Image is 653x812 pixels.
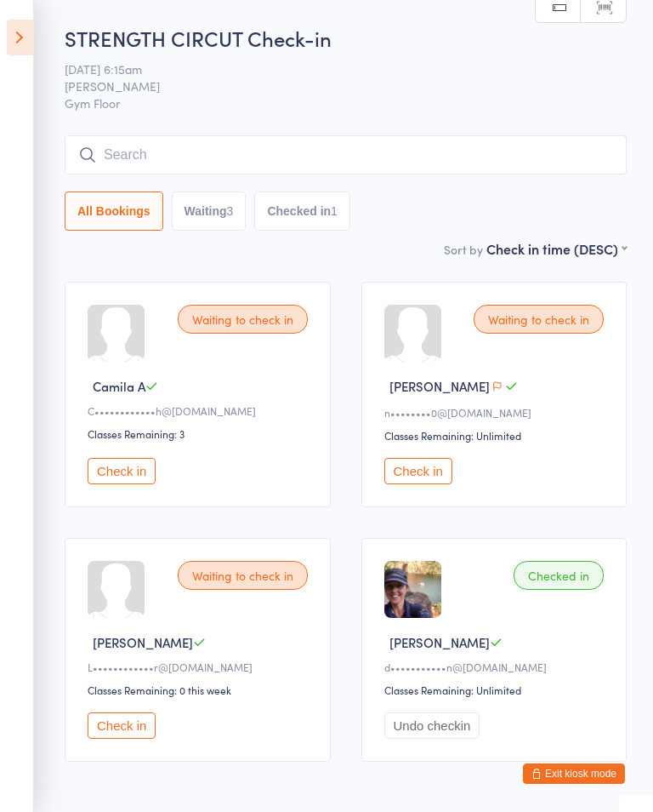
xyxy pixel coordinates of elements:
button: Check in [88,712,156,739]
button: Check in [88,458,156,484]
button: Exit kiosk mode [523,763,625,784]
span: [PERSON_NAME] [65,77,600,94]
input: Search [65,135,627,174]
div: Checked in [514,561,604,590]
div: 1 [331,204,338,218]
div: 3 [227,204,234,218]
div: Waiting to check in [474,305,604,334]
div: L••••••••••••r@[DOMAIN_NAME] [88,660,313,674]
button: Checked in1 [254,192,350,231]
div: Check in time (DESC) [486,239,627,258]
button: All Bookings [65,192,163,231]
div: Classes Remaining: 0 this week [88,683,313,697]
span: Camila A [93,377,145,395]
h2: STRENGTH CIRCUT Check-in [65,24,627,52]
span: [PERSON_NAME] [389,633,490,651]
div: Classes Remaining: Unlimited [384,428,610,443]
div: n••••••••0@[DOMAIN_NAME] [384,405,610,420]
button: Undo checkin [384,712,480,739]
button: Check in [384,458,452,484]
span: [DATE] 6:15am [65,60,600,77]
img: image1713508264.png [384,561,441,618]
span: Gym Floor [65,94,627,112]
div: Waiting to check in [178,305,308,334]
label: Sort by [444,241,483,258]
div: Classes Remaining: Unlimited [384,683,610,697]
button: Waiting3 [172,192,247,231]
div: C••••••••••••h@[DOMAIN_NAME] [88,403,313,418]
span: [PERSON_NAME] [93,633,193,651]
div: d•••••••••••n@[DOMAIN_NAME] [384,660,610,674]
div: Classes Remaining: 3 [88,426,313,441]
span: [PERSON_NAME] [389,377,490,395]
div: Waiting to check in [178,561,308,590]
